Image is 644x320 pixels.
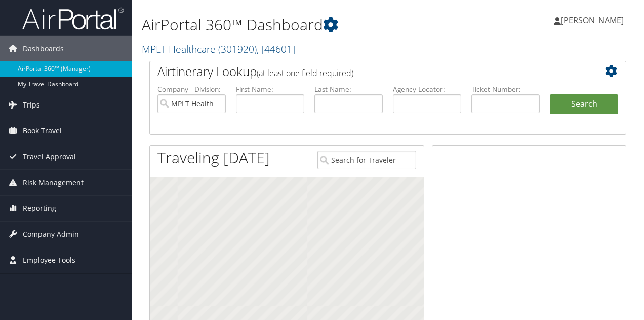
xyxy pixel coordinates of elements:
[23,92,40,118] span: Trips
[23,170,84,195] span: Risk Management
[23,118,62,144] span: Book Travel
[257,67,353,79] span: (at least one field required)
[157,147,270,168] h1: Traveling [DATE]
[314,84,383,94] label: Last Name:
[23,247,75,273] span: Employee Tools
[550,94,618,115] button: Search
[393,84,461,94] label: Agency Locator:
[23,144,76,169] span: Travel Approval
[142,14,470,35] h1: AirPortal 360™ Dashboard
[218,42,257,56] span: ( 301920 )
[23,36,64,61] span: Dashboards
[22,7,124,30] img: airportal-logo.png
[554,5,634,35] a: [PERSON_NAME]
[317,151,417,169] input: Search for Traveler
[23,222,79,247] span: Company Admin
[236,84,304,94] label: First Name:
[157,84,226,94] label: Company - Division:
[142,42,295,56] a: MPLT Healthcare
[23,196,56,221] span: Reporting
[561,15,624,26] span: [PERSON_NAME]
[257,42,295,56] span: , [ 44601 ]
[471,84,540,94] label: Ticket Number:
[157,63,579,80] h2: Airtinerary Lookup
